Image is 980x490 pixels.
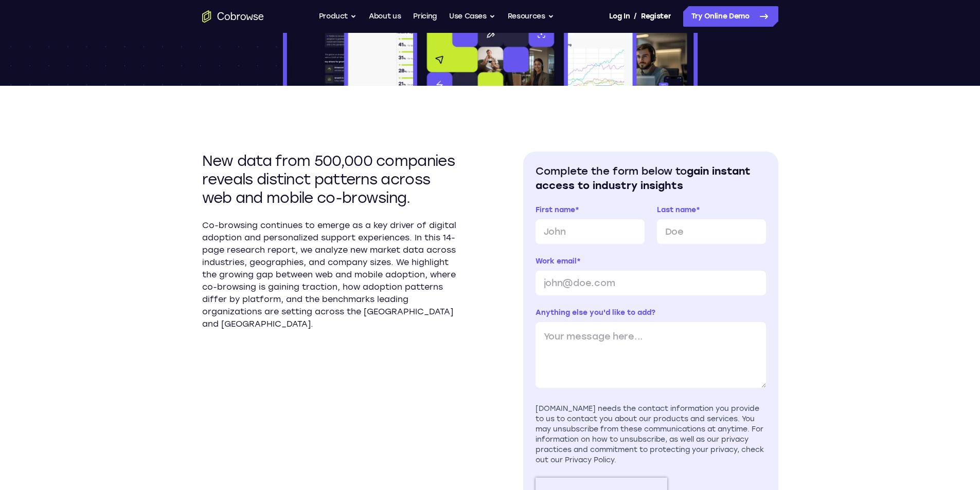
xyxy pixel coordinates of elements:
[202,152,457,207] h2: New data from 500,000 companies reveals distinct patterns across web and mobile co-browsing.
[536,271,766,295] input: john@doe.com
[657,219,766,244] input: Doe
[536,164,766,193] h2: Complete the form below to
[369,6,401,27] a: About us
[536,257,577,266] span: Work email
[634,10,637,23] span: /
[449,6,495,27] button: Use Cases
[319,6,357,27] button: Product
[413,6,437,27] a: Pricing
[683,6,778,27] a: Try Online Demo
[202,10,264,23] a: Go to the home page
[202,219,457,330] p: Co-browsing continues to emerge as a key driver of digital adoption and personalized support expe...
[536,205,575,214] span: First name
[657,205,696,214] span: Last name
[536,219,645,244] input: John
[609,6,630,27] a: Log In
[536,308,655,317] span: Anything else you'd like to add?
[641,6,671,27] a: Register
[508,6,554,27] button: Resources
[536,165,751,192] span: gain instant access to industry insights
[536,404,766,465] div: [DOMAIN_NAME] needs the contact information you provide to us to contact you about our products a...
